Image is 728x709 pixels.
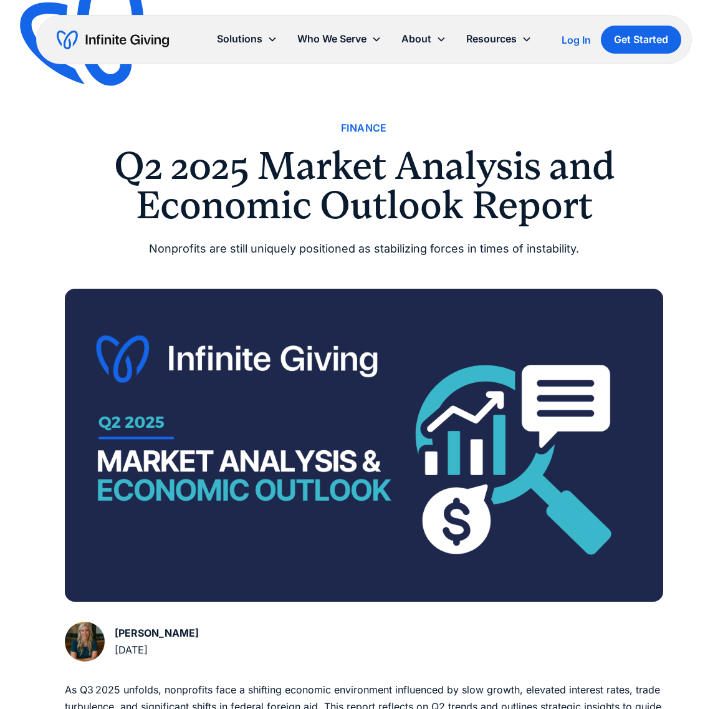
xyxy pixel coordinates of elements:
a: Finance [341,120,387,137]
div: Solutions [207,26,287,52]
a: [PERSON_NAME][DATE] [65,622,199,662]
div: Resources [466,31,517,47]
div: Who We Serve [297,31,366,47]
div: Nonprofits are still uniquely positioned as stabilizing forces in times of instability. [65,239,663,259]
a: home [57,30,169,50]
a: Get Started [601,26,681,54]
div: Resources [456,26,542,52]
a: Log In [562,32,591,47]
div: Who We Serve [287,26,391,52]
div: [DATE] [115,642,199,658]
div: About [391,26,456,52]
div: About [401,31,431,47]
div: Solutions [217,31,262,47]
div: [PERSON_NAME] [115,625,199,642]
div: Log In [562,35,591,45]
h1: Q2 2025 Market Analysis and Economic Outlook Report [65,147,663,224]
